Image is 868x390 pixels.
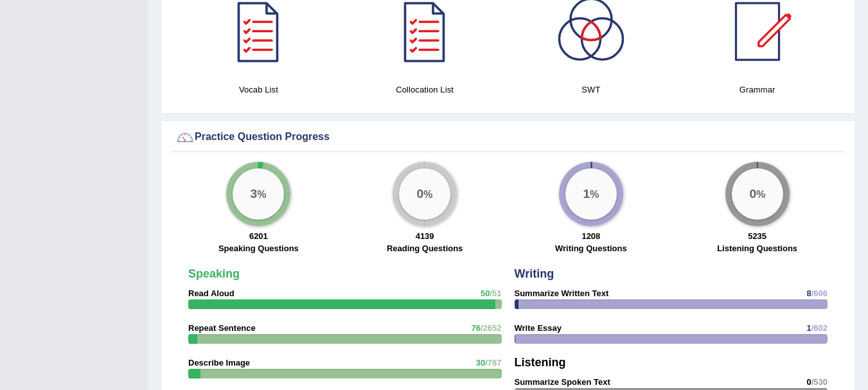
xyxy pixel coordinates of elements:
span: 1 [806,323,811,333]
span: /787 [485,358,501,368]
div: % [233,168,284,220]
label: Speaking Questions [218,242,299,254]
h4: Collocation List [348,83,502,96]
span: 30 [476,358,485,368]
strong: Describe Image [188,358,250,368]
div: % [732,168,783,220]
label: Listening Questions [717,242,797,254]
strong: Read Aloud [188,288,235,298]
h4: Grammar [680,83,834,96]
strong: 1208 [581,231,600,241]
span: 0 [806,377,811,387]
strong: Write Essay [515,323,562,333]
strong: Repeat Sentence [188,323,256,333]
strong: 4139 [416,231,434,241]
div: % [565,168,617,220]
h4: Vocab List [182,83,335,96]
strong: Writing [515,267,554,280]
strong: Summarize Spoken Text [515,377,610,387]
span: 8 [806,288,811,298]
span: 50 [481,288,490,298]
big: 0 [417,187,424,201]
big: 0 [749,187,756,201]
div: % [399,168,450,220]
strong: Listening [515,356,566,369]
span: 76 [471,323,480,333]
big: 1 [583,187,590,201]
span: /2652 [481,323,502,333]
strong: 5235 [748,231,766,241]
div: Practice Question Progress [175,128,840,147]
span: /606 [811,288,828,298]
strong: Summarize Written Text [515,288,609,298]
label: Writing Questions [555,242,627,254]
h4: SWT [515,83,668,96]
label: Reading Questions [387,242,463,254]
span: /602 [811,323,828,333]
span: /51 [490,288,501,298]
big: 3 [251,187,258,201]
strong: 6201 [249,231,268,241]
span: /530 [811,377,828,387]
strong: Speaking [188,267,240,280]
